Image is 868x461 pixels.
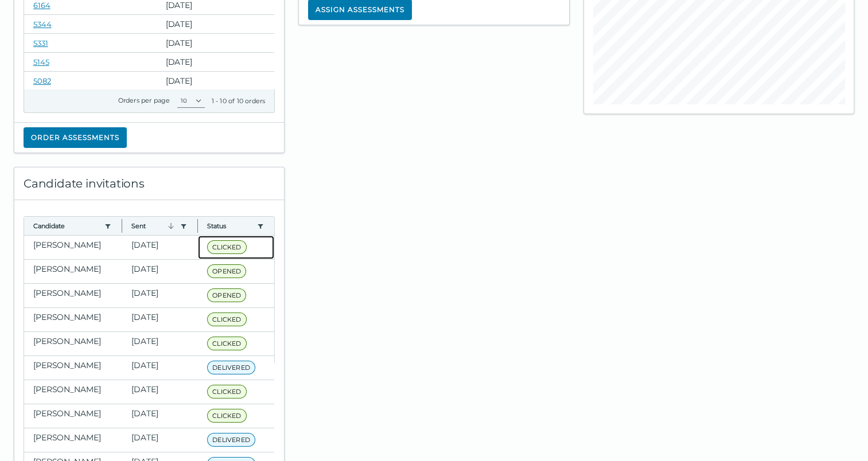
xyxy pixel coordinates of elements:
[118,96,170,104] label: Orders per page
[33,221,100,230] button: Candidate
[122,428,198,452] clr-dg-cell: [DATE]
[33,1,50,10] a: 6164
[122,380,198,404] clr-dg-cell: [DATE]
[122,332,198,355] clr-dg-cell: [DATE]
[207,240,246,254] span: CLICKED
[157,34,275,52] clr-dg-cell: [DATE]
[122,356,198,380] clr-dg-cell: [DATE]
[207,433,255,447] span: DELIVERED
[24,260,122,283] clr-dg-cell: [PERSON_NAME]
[14,167,284,200] div: Candidate invitations
[207,361,255,374] span: DELIVERED
[122,260,198,283] clr-dg-cell: [DATE]
[207,385,246,399] span: CLICKED
[122,404,198,428] clr-dg-cell: [DATE]
[207,264,246,278] span: OPENED
[33,76,51,85] a: 5082
[212,96,266,106] div: 1 - 10 of 10 orders
[24,404,122,428] clr-dg-cell: [PERSON_NAME]
[157,15,275,33] clr-dg-cell: [DATE]
[131,221,176,230] button: Sent
[122,284,198,307] clr-dg-cell: [DATE]
[207,312,246,326] span: CLICKED
[24,236,122,259] clr-dg-cell: [PERSON_NAME]
[207,337,246,350] span: CLICKED
[33,57,49,67] a: 5145
[24,356,122,380] clr-dg-cell: [PERSON_NAME]
[24,308,122,331] clr-dg-cell: [PERSON_NAME]
[122,236,198,259] clr-dg-cell: [DATE]
[24,284,122,307] clr-dg-cell: [PERSON_NAME]
[33,38,48,48] a: 5331
[207,288,246,302] span: OPENED
[118,213,126,238] button: Column resize handle
[33,19,52,29] a: 5344
[207,409,246,423] span: CLICKED
[24,127,127,148] button: Order assessments
[24,380,122,404] clr-dg-cell: [PERSON_NAME]
[194,213,201,238] button: Column resize handle
[157,53,275,71] clr-dg-cell: [DATE]
[122,308,198,331] clr-dg-cell: [DATE]
[24,332,122,355] clr-dg-cell: [PERSON_NAME]
[157,72,275,90] clr-dg-cell: [DATE]
[207,221,252,230] button: Status
[24,428,122,452] clr-dg-cell: [PERSON_NAME]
